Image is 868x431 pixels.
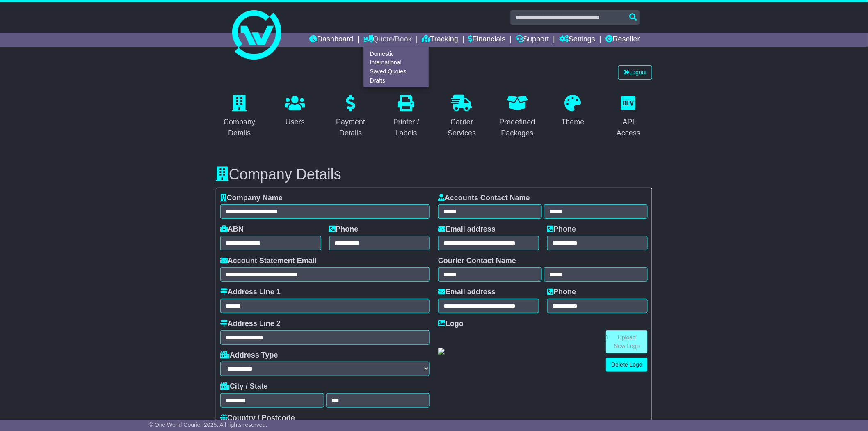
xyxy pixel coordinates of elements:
[438,225,496,234] label: Email address
[220,414,295,423] label: Country / Postcode
[221,117,258,139] div: Company Details
[559,33,595,47] a: Settings
[468,33,506,47] a: Financials
[516,33,549,47] a: Support
[220,351,278,360] label: Address Type
[562,117,585,128] div: Theme
[499,117,536,139] div: Predefined Packages
[610,117,647,139] div: API Access
[618,65,652,80] a: Logout
[364,49,429,58] a: Domestic
[438,92,486,142] a: Carrier Services
[443,117,480,139] div: Carrier Services
[220,257,317,266] label: Account Statement Email
[327,92,375,142] a: Payment Details
[216,166,652,183] h3: Company Details
[438,288,496,297] label: Email address
[606,358,648,372] a: Delete Logo
[364,76,429,85] a: Drafts
[220,288,281,297] label: Address Line 1
[364,58,429,67] a: International
[605,33,640,47] a: Reseller
[438,348,445,355] img: GetCustomerLogo
[422,33,458,47] a: Tracking
[606,330,648,353] a: Upload New Logo
[279,92,311,131] a: Users
[438,257,516,266] label: Courier Contact Name
[332,117,369,139] div: Payment Details
[220,382,268,391] label: City / State
[364,67,429,76] a: Saved Quotes
[149,422,267,428] span: © One World Courier 2025. All rights reserved.
[547,288,576,297] label: Phone
[388,117,425,139] div: Printer / Labels
[363,33,412,47] a: Quote/Book
[216,92,263,142] a: Company Details
[556,92,590,131] a: Theme
[220,319,281,328] label: Address Line 2
[605,92,653,142] a: API Access
[220,194,283,203] label: Company Name
[363,47,429,87] div: Quote/Book
[309,33,353,47] a: Dashboard
[285,117,305,128] div: Users
[494,92,541,142] a: Predefined Packages
[547,225,576,234] label: Phone
[329,225,359,234] label: Phone
[438,319,464,328] label: Logo
[220,225,244,234] label: ABN
[383,92,430,142] a: Printer / Labels
[438,194,530,203] label: Accounts Contact Name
